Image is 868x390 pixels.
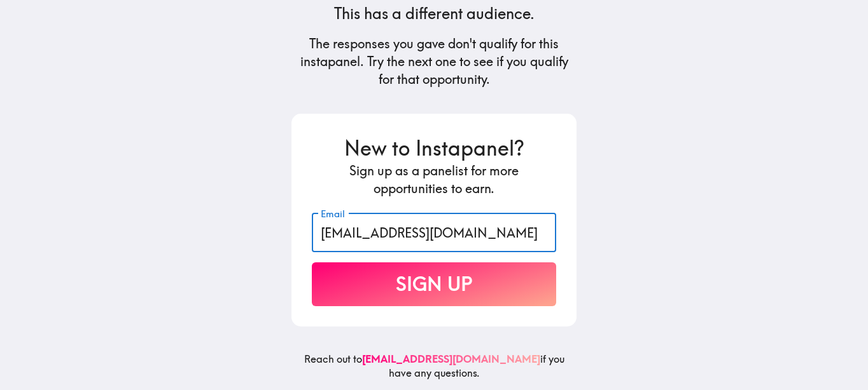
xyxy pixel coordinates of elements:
[321,207,345,221] label: Email
[312,134,556,163] h3: New to Instapanel?
[334,3,535,25] h4: This has a different audience.
[291,35,577,88] h5: The responses you gave don't qualify for this instapanel. Try the next one to see if you qualify ...
[312,262,556,306] button: Sign Up
[362,353,540,365] a: [EMAIL_ADDRESS][DOMAIN_NAME]
[312,162,556,198] h5: Sign up as a panelist for more opportunities to earn.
